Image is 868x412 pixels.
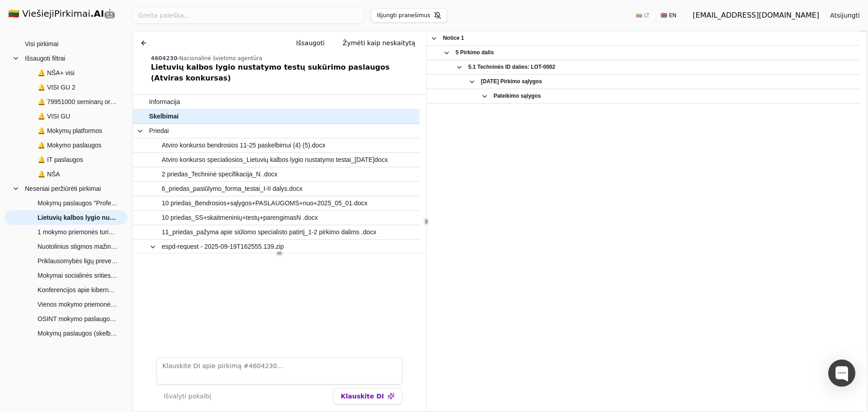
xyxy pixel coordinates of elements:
button: Išjungti pranešimus [371,8,447,23]
span: Vienos mokymo priemonės turinio parengimo su skaitmenine versija 3–5 m. vaikams A1–A2 paslaugų pi... [38,298,118,311]
span: 🔔 VISI GU [38,109,70,123]
span: Skelbimai [149,110,179,123]
span: Pateikimo sąlygos [494,90,541,103]
span: Informacija [149,95,180,109]
span: Priklausomybės ligų prevencijos mokymų mokytojams, tėvams ir vaikams organizavimo paslaugos [38,254,118,268]
span: Nacionalinė švietimo agentūra [179,55,263,62]
button: Atsijungti [823,7,867,24]
span: 1 mokymo priemonės turinio parengimo su skaitmenine versija 3–5 m. vaikams A1–A2 paslaugos (Atvir... [38,225,118,239]
span: Mokymų paslaugos "Profesinio mokymo įstaigų komandų mokymų organizavimo ir įgyvendinimo paslaugos" [38,196,118,210]
span: 6_priedas_pasiūlymo_forma_testai_I-II dalys.docx [162,182,302,195]
button: Žymėti kaip neskaitytą [335,35,423,51]
div: Lietuvių kalbos lygio nustatymo testų sukūrimo paslaugos (Atviras konkursas) [151,62,423,84]
button: Klauskite DI [333,388,402,404]
button: 🇬🇧 EN [655,8,682,23]
span: OSINT mokymo paslaugos (Projektas Nr. 05-006-P-0001) [38,312,118,326]
button: Išsaugoti [289,35,332,51]
span: Visi pirkimai [25,37,58,51]
input: Greita paieška... [132,7,364,24]
span: Nuotolinius stigmos mažinimo ekspertų komandos mokymai ir konsultacijos [38,240,118,253]
span: 5 Pirkimo dalis [456,46,494,59]
span: 10 priedas_Bendrosios+sąlygos+PASLAUGOMS+nuo+2025_05_01.docx [162,197,368,210]
span: 4604230 [151,55,177,62]
span: 🔔 NŠA+ visi [38,66,75,80]
span: 🔔 IT paslaugos [38,153,83,166]
span: Konferencijos apie kibernetinio saugumo reikalavimų įgyvendinimą organizavimo paslaugos [38,283,118,297]
span: Neseniai peržiūrėti pirkimai [25,182,101,195]
span: 🔔 Mokymų platformos [38,124,102,137]
span: 🔔 79951000 seminarų org pasl [38,95,118,109]
span: 11_priedas_pažyma apie siūlomo specialisto patirtį_1-2 pirkimo dalims .docx [162,226,377,239]
span: 🔔 NŠA [38,167,60,181]
span: 🔔 Mokymo paslaugos [38,138,102,152]
span: 10 priedas_SS+skaitmeninių+testų+parengimasN .docx [162,211,318,224]
span: Notice 1 [443,32,464,45]
span: 🔔 VISI GU 2 [38,81,75,94]
span: Lietuvių kalbos lygio nustatymo testų sukūrimo paslaugos (Atviras konkursas) [38,211,118,224]
span: Priedai [149,124,169,137]
span: Atviro konkurso specialiosios_Lietuvių kalbos lygio nustatymo testai_[DATE]docx [162,153,388,166]
span: Mokymai socialinės srities darbuotojams [38,269,118,282]
div: - [151,55,423,62]
strong: .AI [90,8,104,19]
span: Išsaugoti filtrai [25,52,65,65]
span: Atviro konkurso bendrosios 11-25 paskelbimui (4) (5).docx [162,139,325,152]
div: [EMAIL_ADDRESS][DOMAIN_NAME] [693,10,819,21]
span: Mokymų paslaugos (skelbiama apklausa) [38,327,118,340]
span: [DATE] Pirkimo sąlygos [481,75,542,88]
span: 2 priedas_Techninė specifikacija_N .docx [162,168,278,181]
span: 5.1 Techninės ID dalies: LOT-0002 [468,61,556,74]
span: espd-request - 2025-09-19T162555.139.zip [162,240,284,253]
